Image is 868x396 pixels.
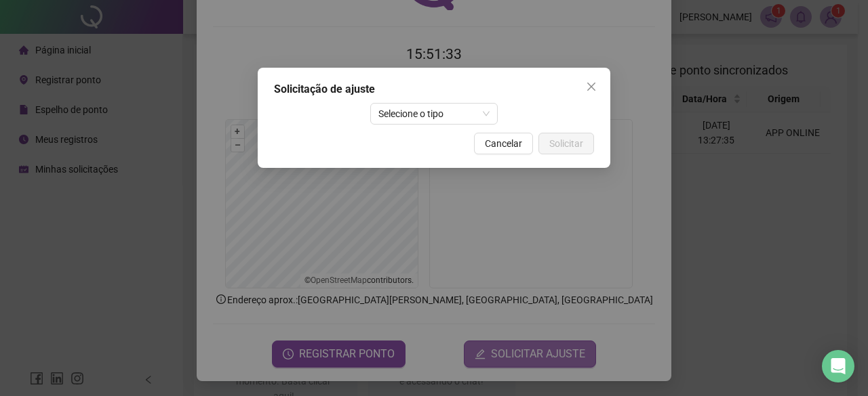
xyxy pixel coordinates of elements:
[485,136,522,151] span: Cancelar
[474,133,533,154] button: Cancelar
[586,81,597,92] span: close
[274,81,594,97] div: Solicitação de ajuste
[538,133,594,154] button: Solicitar
[378,104,490,124] span: Selecione o tipo
[580,76,602,97] button: Close
[822,350,854,382] div: Open Intercom Messenger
